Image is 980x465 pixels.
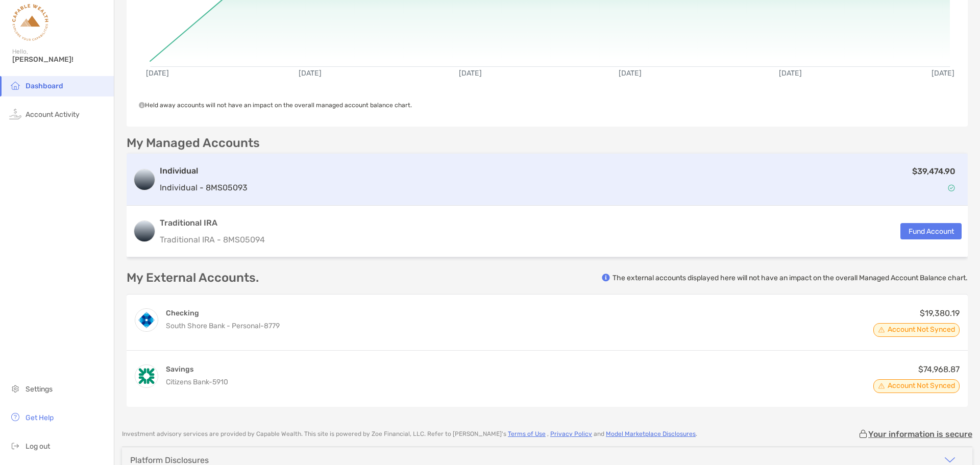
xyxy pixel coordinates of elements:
[146,69,169,78] text: [DATE]
[9,411,21,423] img: get-help icon
[264,322,280,330] span: 8779
[619,69,642,78] text: [DATE]
[26,413,54,422] span: Get Help
[134,221,155,241] img: logo account
[160,233,265,246] p: Traditional IRA - 8MS05094
[900,223,962,239] button: Fund Account
[912,165,955,178] p: $39,474.90
[212,378,228,386] span: 5910
[166,308,280,318] h4: Checking
[127,137,260,150] p: My Managed Accounts
[932,69,954,78] text: [DATE]
[134,169,155,190] img: logo account
[459,69,482,78] text: [DATE]
[9,382,21,395] img: settings icon
[508,430,546,437] a: Terms of Use
[868,429,972,439] p: Your information is secure
[135,309,158,331] img: Free Checking
[160,217,265,229] h3: Traditional IRA
[9,79,21,91] img: household icon
[9,108,21,120] img: activity icon
[26,385,53,394] span: Settings
[888,383,955,388] span: Account Not Synced
[135,365,158,387] img: One Deposit Savings
[12,4,48,41] img: Zoe Logo
[948,184,955,191] img: Account Status icon
[166,364,228,374] h4: Savings
[779,69,802,78] text: [DATE]
[9,439,21,452] img: logout icon
[606,430,696,437] a: Model Marketplace Disclosures
[299,69,322,78] text: [DATE]
[26,442,50,451] span: Log out
[550,430,592,437] a: Privacy Policy
[139,102,412,109] span: Held away accounts will not have an impact on the overall managed account balance chart.
[122,430,697,438] p: Investment advisory services are provided by Capable Wealth . This site is powered by Zoe Financi...
[878,382,885,389] img: Account Status icon
[888,327,955,332] span: Account Not Synced
[130,455,209,465] div: Platform Disclosures
[166,378,212,386] span: Citizens Bank -
[26,82,63,90] span: Dashboard
[166,322,264,330] span: South Shore Bank - Personal -
[127,272,259,284] p: My External Accounts.
[918,364,960,374] span: $74,968.87
[26,110,80,119] span: Account Activity
[160,181,248,194] p: Individual - 8MS05093
[920,308,960,318] span: $19,380.19
[12,55,108,64] span: [PERSON_NAME]!
[160,165,248,177] h3: Individual
[602,274,610,282] img: info
[878,326,885,333] img: Account Status icon
[612,273,968,283] p: The external accounts displayed here will not have an impact on the overall Managed Account Balan...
